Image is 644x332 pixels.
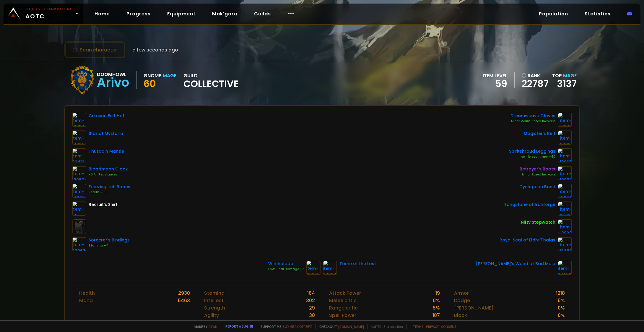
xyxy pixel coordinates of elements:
[520,166,555,172] div: Betrayer's Boots
[413,324,424,329] a: Terms
[558,202,572,216] img: item-12543
[510,119,555,124] div: Minor Mount Speed Increase
[283,324,312,329] a: Buy me a coffee
[556,289,565,297] div: 1218
[89,184,130,190] div: Freezing Lich Robes
[163,72,176,79] div: Mage
[207,8,242,20] a: Mak'gora
[454,312,467,319] div: Block
[500,237,555,243] div: Royal Seal of Eldre'Thalas
[309,304,315,312] div: 29
[249,8,276,20] a: Guilds
[162,8,200,20] a: Equipment
[433,319,440,326] div: 5 %
[225,324,248,328] a: Report a bug
[510,113,555,119] div: Dreamweave Gloves
[558,184,572,198] img: item-11824
[521,219,555,225] div: Nifty Stopwatch
[89,243,130,248] div: Stamina +7
[308,319,315,326] div: 195
[268,267,304,272] div: Frost Spell Damage +7
[435,289,440,297] div: 19
[339,261,376,267] div: Tome of the Lost
[25,7,73,12] small: Classic Hardcore
[144,77,156,90] span: 60
[367,324,403,329] span: v. d752d5 - production
[522,79,549,88] a: 22787
[558,113,572,127] img: item-10019
[558,148,572,162] img: item-12965
[204,319,217,326] div: Spirit
[534,8,573,20] a: Population
[580,8,615,20] a: Statistics
[307,289,315,297] div: 164
[509,148,555,154] div: Spiritshroud Leggings
[524,130,555,137] div: Magister's Belt
[558,261,572,275] img: item-22408
[89,113,124,119] div: Crimson Felt Hat
[64,41,125,58] button: Scan character
[329,304,358,312] div: Range critic
[257,324,312,329] span: Support me,
[90,8,115,20] a: Home
[183,72,239,88] div: guild
[454,289,469,297] div: Armor
[483,72,507,79] div: item level
[558,219,572,233] img: item-2820
[178,297,190,304] div: 5463
[552,72,577,79] div: Top
[483,79,507,88] div: 59
[433,297,440,304] div: 0 %
[72,148,86,162] img: item-22412
[97,78,129,87] div: Arivo
[323,261,337,275] img: item-22253
[338,324,364,329] a: [DOMAIN_NAME]
[191,324,217,329] span: Made by
[316,324,364,329] span: Checkout
[132,46,178,54] span: a few seconds ago
[209,324,217,329] a: a fan
[558,304,565,312] div: 0 %
[504,202,555,208] div: Songstone of Ironforge
[204,312,219,319] div: Agility
[89,130,123,137] div: Star of Mystaria
[89,148,124,154] div: Thuzadin Mantle
[79,297,93,304] div: Mana
[79,289,95,297] div: Health
[557,77,577,90] a: 3137
[558,297,565,304] div: 5 %
[522,72,549,79] div: rank
[72,202,86,216] img: item-38
[558,237,572,251] img: item-18468
[509,154,555,159] div: Reinforced Armor +40
[89,237,130,243] div: Sorcerer's Bindings
[89,172,128,177] div: +3 All Resistances
[309,312,315,319] div: 38
[433,304,440,312] div: 5 %
[432,312,440,319] div: 187
[72,130,86,145] img: item-12103
[204,297,224,304] div: Intellect
[329,297,357,304] div: Melee critic
[306,297,315,304] div: 302
[563,72,577,79] span: Mage
[72,184,86,198] img: item-14340
[476,261,555,267] div: [PERSON_NAME]'s Wand of Bad Mojo
[183,79,239,88] span: Collective
[558,130,572,145] img: item-16685
[329,319,354,326] div: Spell critic
[268,261,304,267] div: Witchblade
[178,289,190,297] div: 2930
[72,237,86,251] img: item-22063
[454,297,470,304] div: Dodge
[426,324,439,329] a: Privacy
[204,304,225,312] div: Strength
[558,166,572,180] img: item-19897
[72,166,86,180] img: item-12967
[519,184,555,190] div: Cyclopean Band
[520,172,555,177] div: Minor Speed Increase
[329,312,356,319] div: Spell Power
[144,72,161,79] div: Gnome
[4,4,83,24] a: Classic HardcoreAOTC
[454,304,494,312] div: [PERSON_NAME]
